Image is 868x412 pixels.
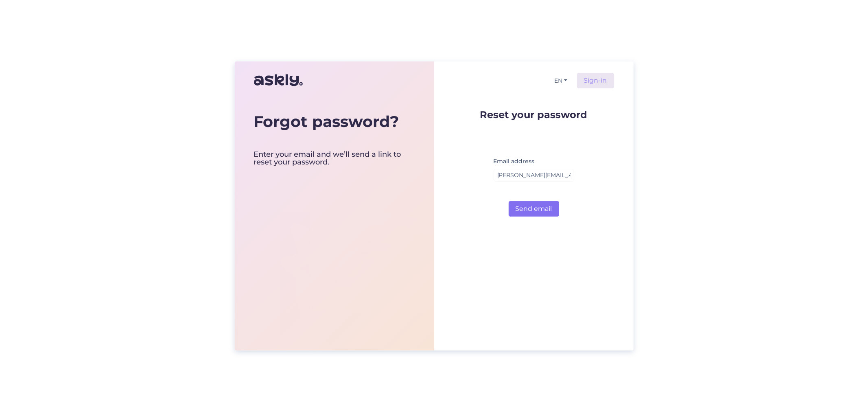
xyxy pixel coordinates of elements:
[509,201,559,217] button: Send email
[551,75,571,87] button: EN
[480,110,588,120] p: Reset your password
[577,73,614,88] a: Sign-in
[494,169,574,182] input: Enter email
[494,157,535,166] label: Email address
[254,151,415,167] div: Enter your email and we’ll send a link to reset your password.
[254,112,415,131] div: Forgot password?
[254,70,303,90] img: Askly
